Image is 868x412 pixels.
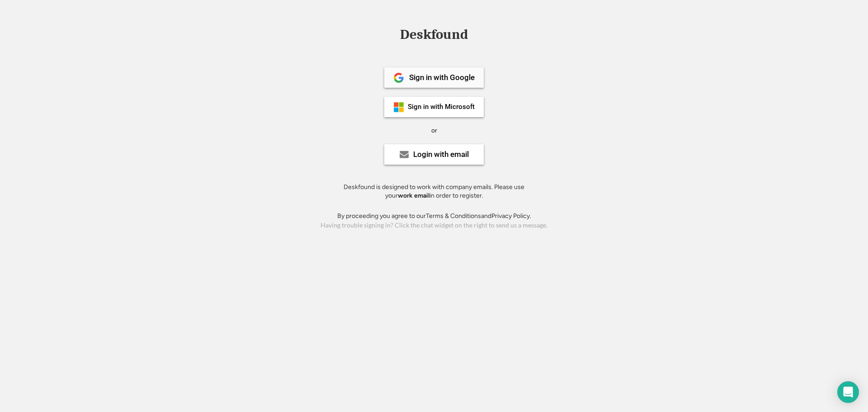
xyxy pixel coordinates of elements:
[837,381,859,403] div: Open Intercom Messenger
[431,126,437,135] div: or
[408,104,475,110] div: Sign in with Microsoft
[393,102,404,113] img: ms-symbollockup_mssymbol_19.png
[413,151,469,158] div: Login with email
[393,72,404,83] img: 1024px-Google__G__Logo.svg.png
[426,212,481,220] a: Terms & Conditions
[398,192,429,199] strong: work email
[409,74,475,81] div: Sign in with Google
[491,212,531,220] a: Privacy Policy.
[337,212,531,221] div: By proceeding you agree to our and
[396,28,472,42] div: Deskfound
[332,183,536,200] div: Deskfound is designed to work with company emails. Please use your in order to register.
